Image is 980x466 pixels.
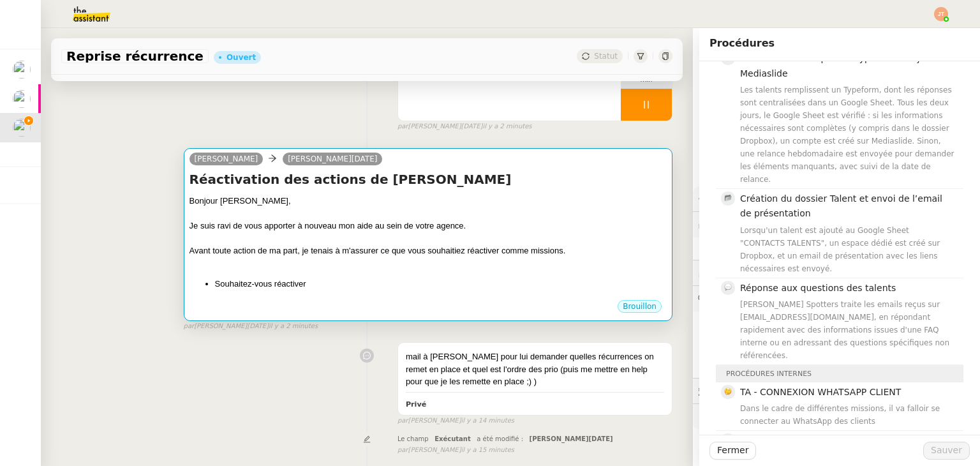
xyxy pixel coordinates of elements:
[693,286,980,311] div: 💬Commentaires 1
[740,283,896,293] span: Réponse aux questions des talents
[623,302,657,311] span: Brouillon
[13,90,31,108] img: users%2FSADz3OCgrFNaBc1p3ogUv5k479k1%2Favatar%2Fccbff511-0434-4584-b662-693e5a00b7b7
[693,379,980,403] div: 🕵️Autres demandes en cours
[724,283,732,291] span: 💬, speech_balloon
[724,194,732,202] span: 📂, open_file_folder
[397,445,514,456] small: [PERSON_NAME]
[709,37,775,49] span: Procédures
[66,50,204,63] span: Reprise récurrence
[215,278,667,290] li: Souhaitez-vous réactiver
[461,416,515,426] span: il y a 14 minutes
[434,435,471,442] span: Exécutant
[698,411,738,421] span: 🧴
[184,321,318,332] small: [PERSON_NAME][DATE]
[13,119,31,137] img: users%2F5XaKKOfQOvau3XQhhH2fPFmin8c2%2Favatar%2F0a930739-e14a-44d7-81de-a5716f030579
[698,386,835,396] span: 🕵️
[716,365,963,382] div: Procédures internes
[397,435,429,442] span: Le champ
[184,321,195,332] span: par
[195,154,258,163] span: [PERSON_NAME]
[189,220,667,232] div: Je suis ravi de vous apporter à nouveau mon aide au sein de votre agence.
[269,321,318,332] span: il y a 2 minutes
[693,212,980,237] div: 🔐Données client
[397,416,514,426] small: [PERSON_NAME]
[189,170,667,188] h4: Réactivation des actions de [PERSON_NAME]
[397,121,408,132] span: par
[406,350,664,388] div: mail à [PERSON_NAME] pour lui demander quelles récurrences on remet en place et quel est l'ordre ...
[740,402,956,428] div: Dans le cadre de différentes missions, il va falloir se connecter au WhatsApp des clients
[740,84,956,186] div: Les talents remplissent un Typeform, dont les réponses sont centralisées dans un Google Sheet. To...
[406,400,426,409] b: Privé
[594,52,618,61] span: Statut
[698,217,781,232] span: 🔐
[923,442,970,460] button: Sauver
[709,442,756,460] button: Fermer
[740,193,942,218] span: Création du dossier Talent et envoi de l’email de présentation
[283,153,382,165] a: [PERSON_NAME][DATE]
[397,416,408,426] span: par
[13,61,31,79] img: users%2FSADz3OCgrFNaBc1p3ogUv5k479k1%2Favatar%2Fccbff511-0434-4584-b662-693e5a00b7b7
[934,7,948,21] img: svg
[189,244,667,257] div: Avant toute action de ma part, je tenais à m'assurer ce que vous souhaitiez réactiver comme missi...
[226,54,256,61] div: Ouvert
[698,267,786,278] span: ⏲️
[477,435,523,442] span: a été modifié :
[698,192,764,206] span: ⚙️
[693,260,980,285] div: ⏲️Tâches 2:02
[461,445,515,456] span: il y a 15 minutes
[740,224,956,275] div: Lorsqu'un talent est ajouté au Google Sheet "CONTACTS TALENTS", un espace dédié est créé sur Drop...
[397,121,532,132] small: [PERSON_NAME][DATE]
[740,53,951,78] span: Vérification des réponses Typeform et Ajout sur Mediaslide
[740,387,901,397] span: TA - CONNEXION WHATSAPP CLIENT
[693,404,980,429] div: 🧴Autres
[724,387,732,395] span: 🤔, thinking_face
[530,435,613,442] span: [PERSON_NAME][DATE]
[621,75,672,86] span: min
[482,121,531,132] span: il y a 2 minutes
[740,298,956,362] div: [PERSON_NAME] Spotters traite les emails reçus sur [EMAIL_ADDRESS][DOMAIN_NAME], en répondant rap...
[397,445,408,456] span: par
[698,293,803,303] span: 💬
[693,186,980,211] div: ⚙️Procédures
[189,195,667,207] div: Bonjour [PERSON_NAME],
[717,443,748,458] span: Fermer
